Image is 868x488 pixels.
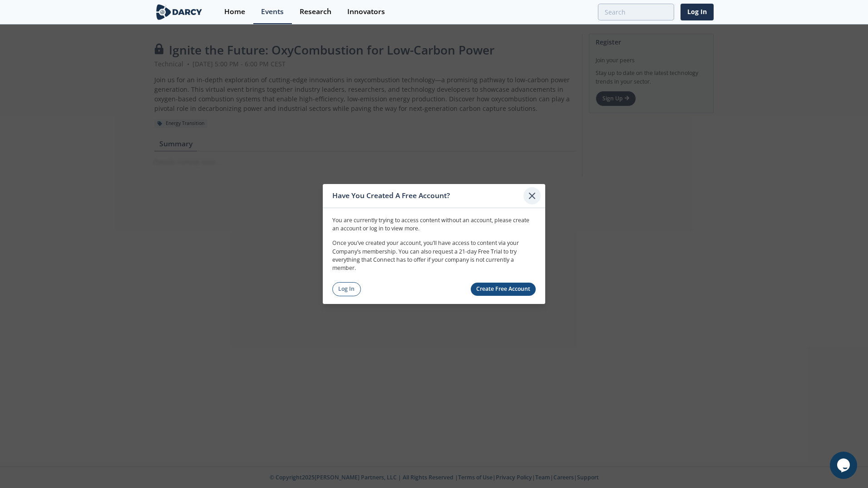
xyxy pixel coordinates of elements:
div: Research [300,8,331,15]
div: Have You Created A Free Account? [332,187,523,204]
img: logo-wide.svg [154,4,204,20]
div: Innovators [347,8,385,15]
a: Create Free Account [471,283,536,296]
p: You are currently trying to access content without an account, please create an account or log in... [332,216,536,233]
p: Once you’ve created your account, you’ll have access to content via your Company’s membership. Yo... [332,239,536,273]
div: Events [261,8,284,15]
input: Advanced Search [598,4,674,20]
a: Log In [681,4,714,20]
iframe: chat widget [830,452,859,479]
div: Home [224,8,245,15]
a: Log In [332,282,361,296]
